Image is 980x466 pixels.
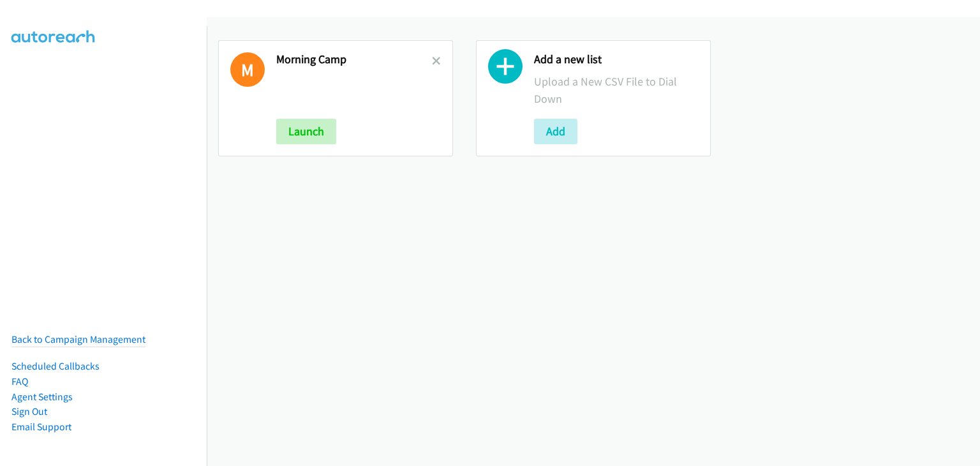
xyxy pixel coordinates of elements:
a: Email Support [11,421,71,433]
a: Sign Out [11,405,47,417]
h2: Morning Camp [276,52,432,67]
a: FAQ [11,375,28,387]
h1: M [230,52,265,87]
button: Add [534,119,577,144]
a: Scheduled Callbacks [11,360,100,372]
h2: Add a new list [534,52,699,67]
p: Upload a New CSV File to Dial Down [534,73,699,107]
a: Agent Settings [11,391,73,403]
a: Back to Campaign Management [11,333,145,345]
button: Launch [276,119,336,144]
